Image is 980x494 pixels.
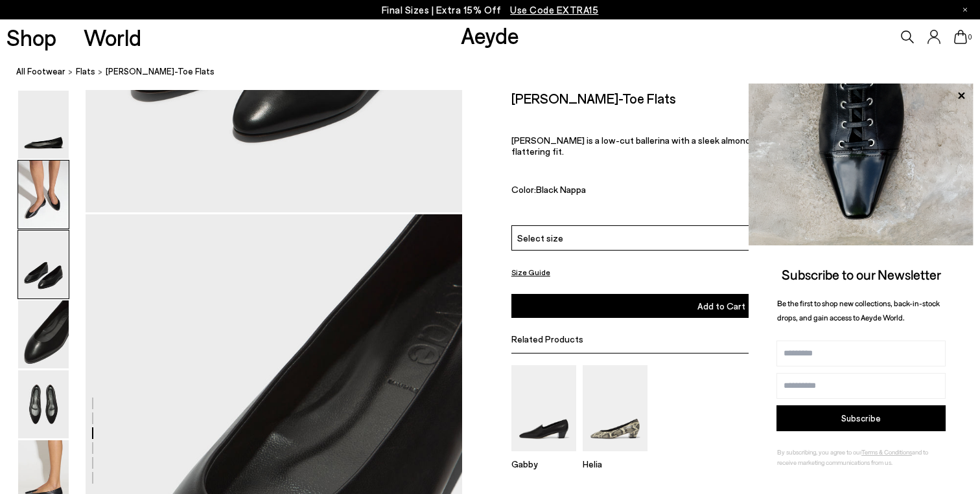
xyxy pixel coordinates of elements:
[511,183,817,198] div: Color:
[517,231,563,245] span: Select size
[511,333,583,344] span: Related Products
[777,298,940,322] span: Be the first to shop new collections, back-in-stock drops, and gain access to Aeyde World.
[18,300,69,368] img: Ellie Almond-Toe Flats - Image 4
[511,365,576,451] img: Gabby Almond-Toe Loafers
[510,4,598,16] span: Navigate to /collections/ss25-final-sizes
[511,442,576,469] a: Gabby Almond-Toe Loafers Gabby
[583,365,647,451] img: Helia Low-Cut Pumps
[776,405,946,431] button: Subscribe
[536,183,586,194] span: Black Nappa
[16,65,65,78] a: All Footwear
[18,370,69,438] img: Ellie Almond-Toe Flats - Image 5
[76,66,95,76] span: Flats
[511,294,931,318] button: Add to Cart
[749,84,974,245] img: ca3f721fb6ff708a270709c41d776025.jpg
[16,54,980,90] nav: breadcrumb
[782,266,941,282] span: Subscribe to our Newsletter
[18,161,69,229] img: Ellie Almond-Toe Flats - Image 2
[76,65,95,78] a: Flats
[583,458,647,469] p: Helia
[583,442,647,469] a: Helia Low-Cut Pumps Helia
[106,65,215,78] span: [PERSON_NAME]-Toe Flats
[461,21,519,49] a: Aeyde
[511,90,676,106] h2: [PERSON_NAME]-Toe Flats
[84,26,141,49] a: World
[511,135,931,157] p: [PERSON_NAME] is a low-cut ballerina with a sleek almond-shaped toe that elongates the foot for a...
[954,30,967,44] a: 0
[697,300,745,311] span: Add to Cart
[511,458,576,469] p: Gabby
[18,91,69,159] img: Ellie Almond-Toe Flats - Image 1
[967,34,974,41] span: 0
[861,448,912,456] a: Terms & Conditions
[511,264,550,280] button: Size Guide
[382,2,599,18] p: Final Sizes | Extra 15% Off
[18,230,69,298] img: Ellie Almond-Toe Flats - Image 3
[777,448,861,456] span: By subscribing, you agree to our
[6,26,56,49] a: Shop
